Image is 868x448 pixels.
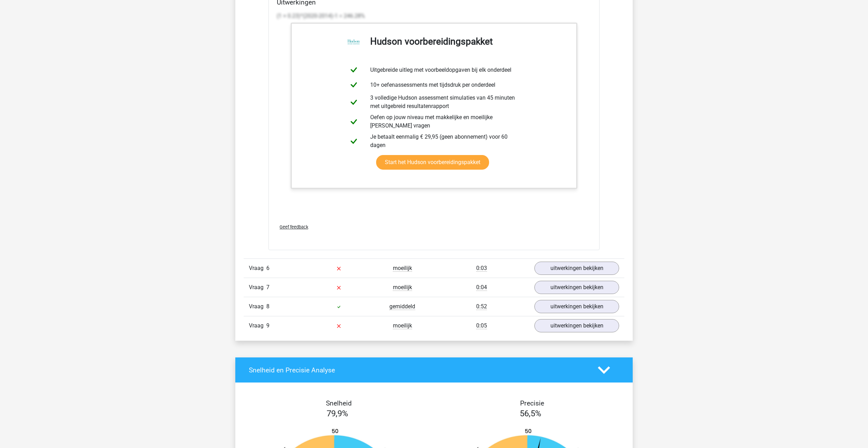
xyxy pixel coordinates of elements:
span: 0:52 [476,303,487,310]
span: moeilijk [393,265,412,272]
span: 0:03 [476,265,487,272]
a: uitwerkingen bekijken [534,281,619,294]
span: 7 [266,284,269,291]
span: Vraag [249,283,266,292]
span: Geef feedback [280,224,308,230]
a: uitwerkingen bekijken [534,319,619,332]
span: 8 [266,303,269,310]
a: uitwerkingen bekijken [534,262,619,275]
span: Vraag [249,322,266,330]
a: Start het Hudson voorbereidingspakket [376,155,489,170]
span: 79,9% [327,409,348,418]
span: Vraag [249,264,266,272]
span: 0:05 [476,322,487,329]
span: gemiddeld [389,303,415,310]
span: 0:04 [476,284,487,291]
h4: Snelheid [249,399,429,407]
span: moeilijk [393,284,412,291]
span: Vraag [249,302,266,311]
a: uitwerkingen bekijken [534,300,619,313]
h4: Snelheid en Precisie Analyse [249,366,587,374]
span: 6 [266,265,269,271]
span: moeilijk [393,322,412,329]
span: 9 [266,322,269,329]
p: (1 + 0.23)^(2020-2014)-1 = 246.28% [277,12,591,20]
h4: Precisie [442,399,622,407]
span: 56,5% [520,409,541,418]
